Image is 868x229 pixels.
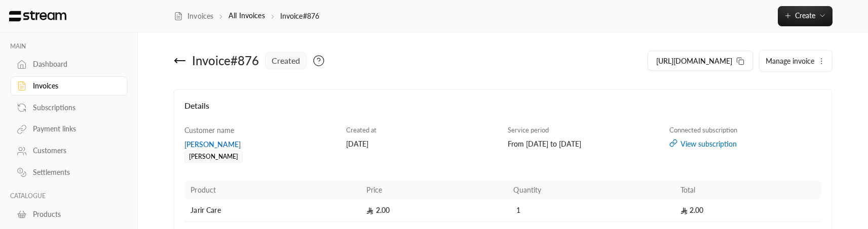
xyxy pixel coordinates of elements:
a: [PERSON_NAME][PERSON_NAME] [184,140,336,160]
div: Payment links [33,124,115,134]
div: Settlements [33,167,115,177]
div: [PERSON_NAME] [184,140,336,150]
th: Total [674,181,821,199]
a: Dashboard [10,55,128,74]
span: Manage invoice [766,57,814,65]
div: [DATE] [346,139,498,149]
span: created [272,55,300,67]
a: Customers [10,141,128,161]
a: Subscriptions [10,98,128,117]
div: Products [33,209,115,219]
img: Logo [8,11,67,22]
p: CATALOGUE [10,192,128,200]
th: Price [360,181,507,199]
div: [PERSON_NAME] [184,151,243,163]
td: Jarir Care [184,199,360,222]
td: 2.00 [360,199,507,222]
a: All Invoices [229,11,265,20]
h4: Details [184,100,821,122]
a: Invoices [10,76,128,96]
div: Customers [33,146,115,156]
p: Invoice#876 [280,11,319,21]
p: MAIN [10,42,128,51]
nav: breadcrumb [174,11,320,21]
button: Manage invoice [760,51,832,71]
span: Customer name [184,126,234,134]
span: 1 [513,205,523,215]
span: Created at [346,126,376,134]
span: Service period [508,126,549,134]
td: 2.00 [674,199,821,222]
span: Connected subscription [669,126,737,134]
a: Settlements [10,163,128,182]
div: Invoice # 876 [192,53,259,69]
a: Products [10,204,128,224]
a: Payment links [10,119,128,139]
div: From [DATE] to [DATE] [508,139,660,149]
button: Create [778,6,833,26]
a: Invoices [174,11,214,21]
div: Subscriptions [33,103,115,113]
span: Create [795,11,815,20]
span: [URL][DOMAIN_NAME] [656,56,732,66]
button: [URL][DOMAIN_NAME] [648,51,753,71]
div: Invoices [33,81,115,91]
th: Product [184,181,360,199]
th: Quantity [507,181,674,199]
a: View subscription [669,139,821,149]
div: Dashboard [33,59,115,69]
